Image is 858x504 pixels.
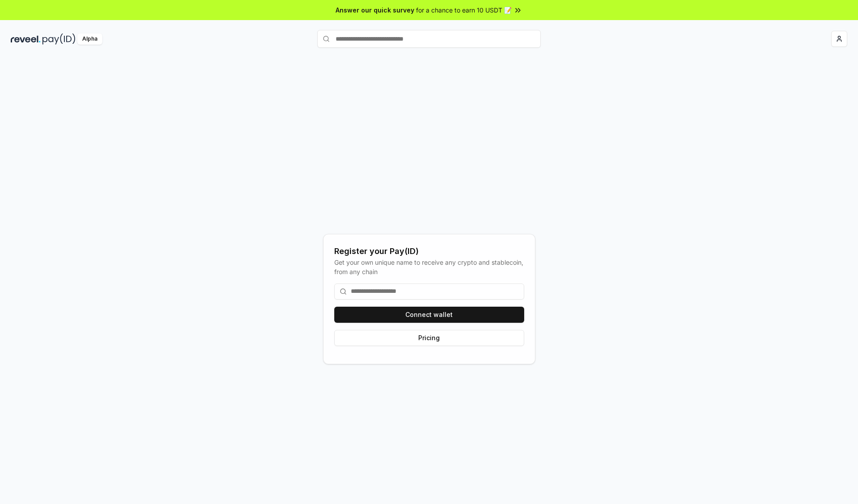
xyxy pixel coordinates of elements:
span: for a chance to earn 10 USDT 📝 [416,5,512,15]
img: pay_id [42,33,76,45]
div: Alpha [77,33,102,45]
button: Pricing [334,330,524,346]
button: Connect wallet [334,307,524,323]
img: reveel_dark [11,33,41,45]
span: Answer our quick survey [336,5,414,15]
div: Get your own unique name to receive any crypto and stablecoin, from any chain [334,258,524,276]
div: Register your Pay(ID) [334,245,524,258]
